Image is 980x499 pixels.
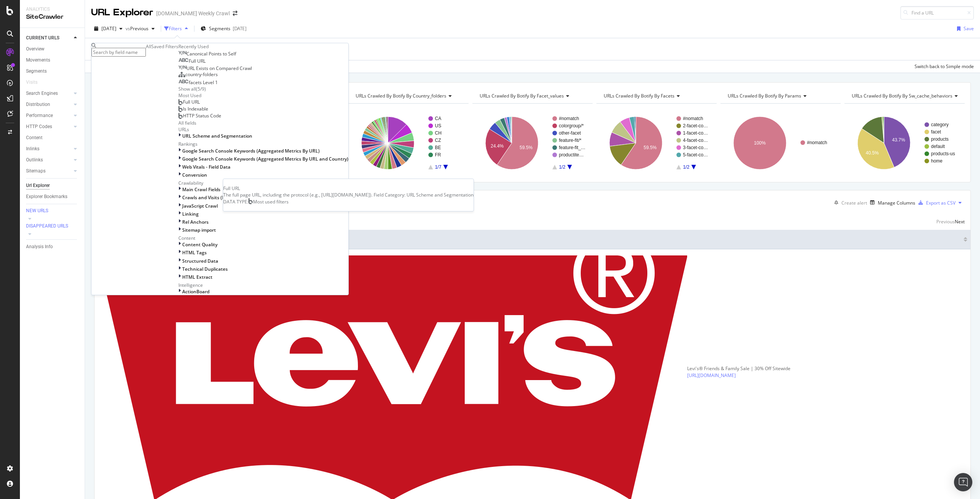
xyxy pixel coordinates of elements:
[198,23,250,35] button: Segments[DATE]
[178,92,348,99] div: Most Used
[183,112,221,119] span: HTTP Status Code
[26,156,43,164] div: Outlinks
[182,219,209,225] span: Rel Anchors
[931,122,949,127] text: category
[182,274,212,280] span: HTML Extract
[726,90,834,102] h4: URLs Crawled By Botify By params
[915,63,974,70] div: Switch back to Simple mode
[683,145,708,150] text: 3-facet-co…
[101,25,116,32] span: 2025 Sep. 25th
[354,90,462,102] h4: URLs Crawled By Botify By country_folders
[182,288,209,295] span: ActionBoard
[26,223,79,230] a: DISAPPEARED URLS
[519,145,532,150] text: 59.5%
[182,227,216,233] span: Sitemap import
[182,133,252,139] span: URL Scheme and Segmentation
[186,50,236,57] span: Canonical Points to Self
[841,200,867,206] div: Create alert
[559,138,581,143] text: feature-fit/*
[964,25,974,32] div: Save
[356,93,446,99] span: URLs Crawled By Botify By country_folders
[26,101,72,109] a: Distribution
[955,218,965,225] div: Next
[91,6,153,19] div: URL Explorer
[26,45,44,53] div: Overview
[26,223,68,229] div: DISAPPEARED URLS
[478,90,586,102] h4: URLs Crawled By Botify By facet_values
[182,148,320,154] span: Google Search Console Keywords (Aggregated Metrics By URL)
[435,164,441,170] text: 1/7
[866,150,879,156] text: 40.5%
[182,266,228,272] span: Technical Duplicates
[126,25,130,32] span: vs
[189,79,218,86] span: facets Level 1
[26,167,46,175] div: Sitemaps
[955,217,965,226] button: Next
[183,106,208,112] span: Is Indexable
[931,129,941,135] text: facet
[683,116,703,121] text: #nomatch
[931,158,942,164] text: home
[915,197,955,209] button: Export as CSV
[559,130,581,136] text: other-facet
[182,203,218,209] span: JavaScript Crawl
[26,89,72,98] a: Search Engines
[185,71,218,78] span: country-folders
[182,186,220,193] span: Main Crawl Fields
[754,140,766,146] text: 100%
[189,58,206,64] span: Full URL
[91,48,146,57] input: Search by field name
[683,130,708,136] text: 1-facet-co…
[182,258,218,264] span: Structured Data
[559,123,584,128] text: colorgroup/*
[223,192,474,198] div: The full page URL, including the protocol (e.g., [URL][DOMAIN_NAME]). Field Category: URL Scheme ...
[435,123,441,128] text: US
[91,23,126,35] button: [DATE]
[182,211,199,217] span: Linking
[931,144,945,149] text: default
[867,198,915,207] button: Manage Columns
[831,197,867,209] button: Create alert
[182,241,217,248] span: Content Quality
[26,56,50,64] div: Movements
[604,93,675,99] span: URLs Crawled By Botify By facets
[26,123,52,131] div: HTTP Codes
[156,10,230,17] div: [DOMAIN_NAME] Weekly Crawl
[178,43,348,50] div: Recently Used
[178,86,196,92] div: Show all
[178,180,348,186] div: Crawlability
[26,243,53,251] div: Analysis Info
[644,145,657,150] text: 59.5%
[472,110,592,176] div: A chart.
[26,134,42,142] div: Content
[26,34,59,42] div: CURRENT URLS
[182,194,234,201] span: Crawls and Visits (Logs)
[559,164,565,170] text: 1/2
[26,45,79,53] a: Overview
[26,78,38,86] div: Visits
[178,141,348,147] div: Rankings
[26,243,79,251] a: Analysis Info
[844,110,964,176] svg: A chart.
[931,151,955,156] text: products-us
[892,137,905,143] text: 43.7%
[26,145,39,153] div: Inlinks
[178,282,348,288] div: Intelligence
[233,25,247,32] div: [DATE]
[926,200,955,206] div: Export as CSV
[26,134,79,142] a: Content
[130,23,158,35] button: Previous
[178,120,348,126] div: All fields
[182,156,348,162] span: Google Search Console Keywords (Aggregated Metrics By URL and Country)
[169,25,182,32] div: Filters
[26,123,72,131] a: HTTP Codes
[26,145,72,153] a: Inlinks
[348,110,468,176] svg: A chart.
[26,208,48,214] div: NEW URLS
[151,43,178,50] div: Saved Filters
[435,145,441,150] text: BE
[683,138,708,143] text: 4-facet-co…
[164,23,191,35] button: Filters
